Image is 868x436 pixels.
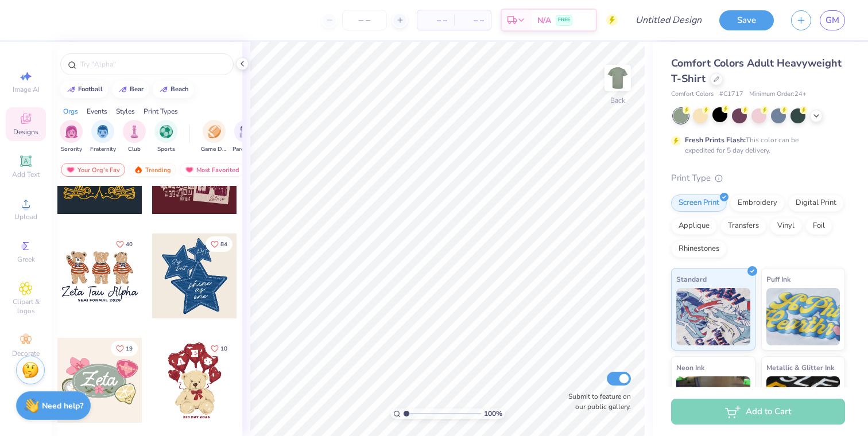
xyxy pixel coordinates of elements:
[154,120,177,154] button: filter button
[239,125,253,138] img: Parent's Weekend Image
[17,255,35,264] span: Greek
[671,89,714,99] span: Comfort Colors
[13,85,40,94] span: Image AI
[90,120,116,154] div: filter for Fraternity
[766,273,790,285] span: Puff Ink
[232,120,259,154] button: filter button
[42,400,83,411] strong: Need help?
[232,145,259,154] span: Parent's Weekend
[676,376,750,434] img: Neon Ink
[157,145,175,154] span: Sports
[126,346,133,352] span: 19
[66,166,75,174] img: most_fav.gif
[60,120,83,154] button: filter button
[788,194,844,212] div: Digital Print
[159,86,168,93] img: trend_line.gif
[342,10,387,30] input: – –
[676,273,707,285] span: Standard
[14,212,37,221] span: Upload
[154,120,177,154] div: filter for Sports
[610,95,625,106] div: Back
[112,81,149,98] button: bear
[206,341,232,356] button: Like
[558,16,570,24] span: FREE
[671,194,727,212] div: Screen Print
[61,145,82,154] span: Sorority
[685,135,746,145] strong: Fresh Prints Flash:
[123,120,146,154] div: filter for Club
[820,10,845,30] a: GM
[676,361,704,373] span: Neon Ink
[537,14,551,26] span: N/A
[766,376,840,434] img: Metallic & Glitter Ink
[671,217,717,235] div: Applique
[770,217,802,235] div: Vinyl
[719,10,774,30] button: Save
[90,145,116,154] span: Fraternity
[12,349,40,358] span: Decorate
[185,166,194,174] img: most_fav.gif
[87,106,107,116] div: Events
[65,125,78,138] img: Sorority Image
[220,242,227,247] span: 84
[6,297,46,316] span: Clipart & logos
[626,9,711,32] input: Untitled Design
[676,288,750,345] img: Standard
[201,120,227,154] div: filter for Game Day
[128,145,141,154] span: Club
[201,120,227,154] button: filter button
[60,81,108,98] button: football
[116,106,135,116] div: Styles
[153,81,194,98] button: beach
[719,89,743,99] span: # C1717
[128,125,141,138] img: Club Image
[111,236,138,252] button: Like
[60,120,83,154] div: filter for Sorority
[484,408,502,419] span: 100 %
[160,125,173,138] img: Sports Image
[118,86,127,93] img: trend_line.gif
[90,120,116,154] button: filter button
[144,106,178,116] div: Print Types
[671,56,842,85] span: Comfort Colors Adult Heavyweight T-Shirt
[96,125,109,138] img: Fraternity Image
[766,288,840,345] img: Puff Ink
[201,145,227,154] span: Game Day
[805,217,832,235] div: Foil
[12,170,40,179] span: Add Text
[129,163,176,177] div: Trending
[79,59,226,70] input: Try "Alpha"
[61,163,125,177] div: Your Org's Fav
[671,240,727,258] div: Rhinestones
[180,163,245,177] div: Most Favorited
[424,14,447,26] span: – –
[232,120,259,154] div: filter for Parent's Weekend
[220,346,227,352] span: 10
[562,391,631,412] label: Submit to feature on our public gallery.
[134,166,143,174] img: trending.gif
[766,361,834,373] span: Metallic & Glitter Ink
[130,86,144,92] div: bear
[826,14,839,27] span: GM
[111,341,138,356] button: Like
[730,194,785,212] div: Embroidery
[720,217,766,235] div: Transfers
[461,14,484,26] span: – –
[13,127,38,137] span: Designs
[123,120,146,154] button: filter button
[206,236,232,252] button: Like
[749,89,807,99] span: Minimum Order: 24 +
[63,106,78,116] div: Orgs
[78,86,103,92] div: football
[67,86,76,93] img: trend_line.gif
[685,135,826,155] div: This color can be expedited for 5 day delivery.
[208,125,221,138] img: Game Day Image
[671,172,845,185] div: Print Type
[126,242,133,247] span: 40
[170,86,189,92] div: beach
[606,67,629,89] img: Back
